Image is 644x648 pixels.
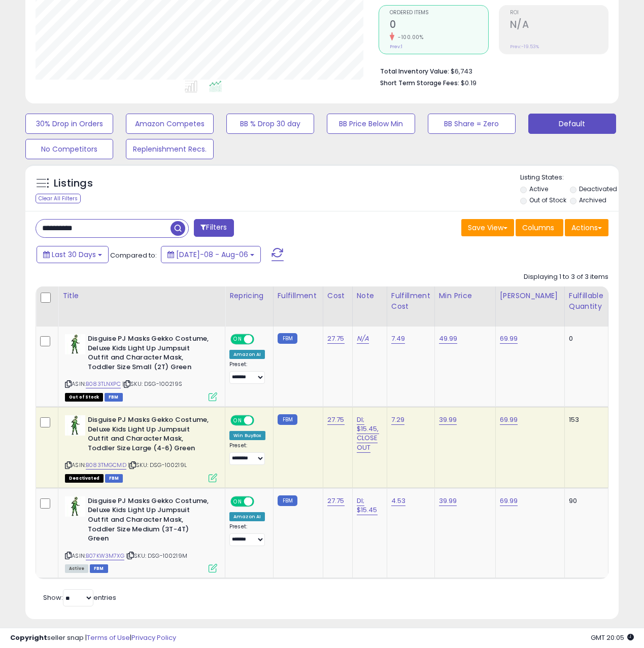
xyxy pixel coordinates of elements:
small: FBM [278,414,297,425]
div: Amazon AI [229,350,265,359]
span: Ordered Items [390,10,488,16]
button: No Competitors [25,139,113,159]
small: -100.00% [394,33,423,41]
button: Filters [194,219,233,237]
div: seller snap | | [10,633,176,643]
span: All listings that are unavailable for purchase on Amazon for any reason other than out-of-stock [65,474,104,483]
button: Actions [565,219,608,236]
label: Deactivated [579,185,617,193]
div: Fulfillment Cost [391,291,430,312]
div: Preset: [229,523,265,546]
b: Disguise PJ Masks Gekko Costume, Deluxe Kids Light Up Jumpsuit Outfit and Character Mask, Toddler... [88,334,211,374]
span: ROI [510,10,608,16]
a: Terms of Use [87,633,130,642]
button: Amazon Competes [126,114,214,134]
div: ASIN: [65,334,217,400]
small: Prev: -19.53% [510,44,539,50]
small: FBM [278,333,297,344]
a: 7.49 [391,334,405,344]
button: Save View [461,219,514,236]
button: BB % Drop 30 day [226,114,314,134]
span: 2025-09-7 20:05 GMT [591,633,634,642]
img: 418kV9zAbFL._SL40_.jpg [65,496,85,517]
span: ON [231,416,244,425]
div: Clear All Filters [36,194,81,203]
span: All listings that are currently out of stock and unavailable for purchase on Amazon [65,393,103,402]
span: FBM [105,393,123,402]
button: Default [528,114,616,134]
div: Displaying 1 to 3 of 3 items [524,272,608,282]
div: [PERSON_NAME] [500,291,560,301]
a: Privacy Policy [131,633,176,642]
span: All listings currently available for purchase on Amazon [65,564,88,573]
button: 30% Drop in Orders [25,114,113,134]
strong: Copyright [10,633,47,642]
span: OFF [253,416,269,425]
div: Preset: [229,361,265,384]
a: 27.75 [327,334,345,344]
h2: N/A [510,19,608,32]
button: BB Share = Zero [428,114,516,134]
div: Fulfillable Quantity [569,291,604,312]
b: Total Inventory Value: [380,67,449,76]
p: Listing States: [520,173,619,183]
div: 153 [569,415,600,424]
span: | SKU: DSG-100219S [122,380,182,388]
span: [DATE]-08 - Aug-06 [176,249,248,260]
li: $6,743 [380,64,601,77]
div: Repricing [229,291,269,301]
div: Win BuyBox [229,431,265,440]
a: DI; $15.45 [357,496,378,515]
div: ASIN: [65,415,217,481]
div: Cost [327,291,348,301]
a: 27.75 [327,415,345,425]
span: OFF [253,497,269,506]
span: ON [231,497,244,506]
button: Last 30 Days [37,246,109,263]
button: [DATE]-08 - Aug-06 [161,246,261,263]
button: Replenishment Recs. [126,139,214,159]
a: B07KW3M7XG [86,552,124,560]
a: 39.99 [439,496,457,506]
div: Fulfillment [278,291,319,301]
a: 69.99 [500,496,518,506]
div: 90 [569,496,600,506]
span: Compared to: [110,250,157,260]
img: 418kV9zAbFL._SL40_.jpg [65,415,85,436]
span: FBM [105,474,123,483]
a: 27.75 [327,496,345,506]
small: Prev: 1 [390,44,402,50]
label: Archived [579,196,606,204]
span: | SKU: DSG-100219L [128,461,187,469]
h2: 0 [390,19,488,32]
span: | SKU: DSG-100219M [126,552,187,560]
span: ON [231,335,244,344]
b: Short Term Storage Fees: [380,79,459,87]
a: DI; $15.45, CLOSE OUT [357,415,379,453]
div: Preset: [229,442,265,465]
label: Out of Stock [529,196,566,204]
a: 4.53 [391,496,406,506]
span: $0.19 [461,78,477,88]
span: FBM [90,564,108,573]
div: Min Price [439,291,491,301]
a: 49.99 [439,334,458,344]
div: Amazon AI [229,512,265,521]
label: Active [529,185,548,193]
span: Last 30 Days [52,249,96,260]
small: FBM [278,495,297,506]
a: 69.99 [500,334,518,344]
span: OFF [253,335,269,344]
button: BB Price Below Min [327,114,415,134]
span: Columns [522,223,554,233]
div: ASIN: [65,496,217,571]
a: 7.29 [391,415,405,425]
img: 418kV9zAbFL._SL40_.jpg [65,334,85,354]
span: Show: entries [43,593,116,602]
b: Disguise PJ Masks Gekko Costume, Deluxe Kids Light Up Jumpsuit Outfit and Character Mask, Toddler... [88,415,211,455]
a: B083TLNXPC [86,380,121,388]
a: 39.99 [439,415,457,425]
a: N/A [357,334,369,344]
div: 0 [569,334,600,343]
button: Columns [516,219,563,236]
